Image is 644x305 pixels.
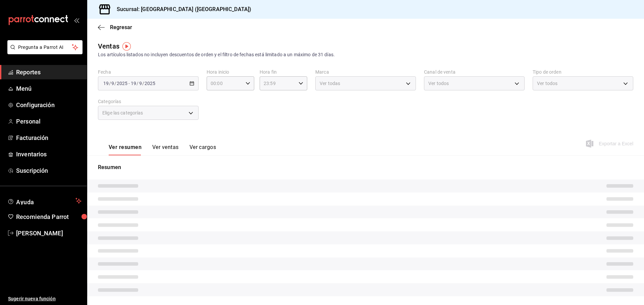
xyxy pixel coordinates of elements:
span: Regresar [110,24,132,30]
span: Ver todos [537,80,557,87]
label: Hora inicio [207,70,254,74]
input: -- [103,81,109,86]
button: Ver resumen [109,144,142,155]
button: Ver ventas [152,144,179,155]
button: Ver cargos [190,144,216,155]
input: -- [139,81,142,86]
span: Recomienda Parrot [16,212,82,221]
span: Ver todas [320,80,340,87]
span: Reportes [16,68,82,77]
div: navigation tabs [109,144,216,155]
label: Fecha [98,70,199,74]
label: Hora fin [260,70,307,74]
span: / [114,81,116,86]
span: - [128,81,130,86]
input: -- [111,81,114,86]
img: Tooltip marker [122,42,131,51]
span: Menú [16,84,82,93]
input: -- [130,81,137,86]
span: Ayuda [16,197,73,205]
span: Ver todos [428,80,449,87]
span: Inventarios [16,150,82,159]
span: [PERSON_NAME] [16,229,82,238]
span: Personal [16,117,82,126]
a: Pregunta a Parrot AI [5,49,83,56]
label: Canal de venta [424,70,525,74]
span: Facturación [16,133,82,142]
span: Configuración [16,100,82,109]
button: Regresar [98,24,132,30]
div: Ventas [98,41,119,51]
label: Categorías [98,99,199,104]
p: Resumen [98,163,633,171]
input: ---- [116,81,128,86]
label: Tipo de orden [533,70,633,74]
label: Marca [315,70,416,74]
h3: Sucursal: [GEOGRAPHIC_DATA] ([GEOGRAPHIC_DATA]) [111,5,251,13]
span: / [142,81,144,86]
input: ---- [144,81,156,86]
span: Elige las categorías [102,109,143,116]
button: open_drawer_menu [74,17,79,23]
div: Los artículos listados no incluyen descuentos de orden y el filtro de fechas está limitado a un m... [98,51,633,58]
button: Pregunta a Parrot AI [7,40,83,54]
span: Pregunta a Parrot AI [18,44,72,51]
span: Suscripción [16,166,82,175]
span: / [137,81,139,86]
span: / [109,81,111,86]
span: Sugerir nueva función [8,295,82,302]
